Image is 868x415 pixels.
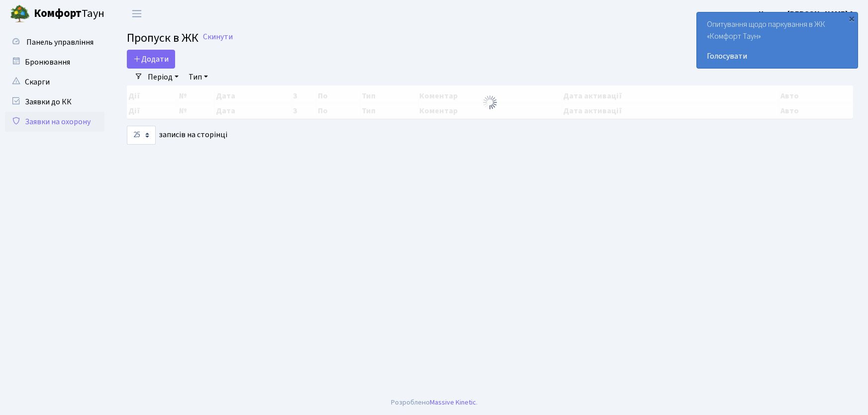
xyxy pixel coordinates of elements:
[26,37,94,48] span: Панель управління
[697,12,858,68] div: Опитування щодо паркування в ЖК «Комфорт Таун»
[34,5,82,21] b: Комфорт
[127,126,227,145] label: записів на сторінці
[203,32,233,42] a: Скинути
[185,69,212,85] a: Тип
[124,5,149,22] button: Переключити навігацію
[5,112,104,132] a: Заявки на охорону
[391,397,478,408] div: Розроблено .
[144,69,183,85] a: Період
[133,54,169,65] span: Додати
[482,94,498,110] img: Обробка...
[127,29,198,47] span: Пропуск в ЖК
[127,126,156,145] select: записів на сторінці
[5,32,104,52] a: Панель управління
[34,5,104,22] span: Таун
[5,72,104,92] a: Скарги
[127,50,175,69] a: Додати
[430,397,476,408] a: Massive Kinetic
[759,8,856,19] b: Цитрус [PERSON_NAME] А.
[847,13,857,23] div: ×
[707,50,848,62] a: Голосувати
[10,4,30,24] img: logo.png
[759,8,856,20] a: Цитрус [PERSON_NAME] А.
[5,92,104,112] a: Заявки до КК
[5,52,104,72] a: Бронювання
